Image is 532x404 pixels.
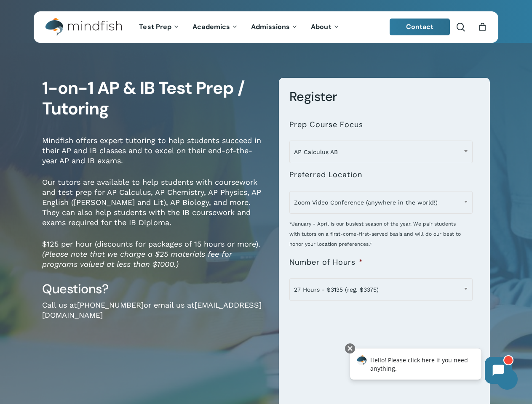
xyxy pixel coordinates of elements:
[406,22,434,31] span: Contact
[289,120,363,130] label: Prep Course Focus
[390,19,450,35] a: Contact
[289,170,362,180] label: Preferred Location
[289,141,473,163] span: AP Calculus AB
[133,11,346,43] nav: Main Menu
[289,258,363,267] label: Number of Hours
[289,88,479,105] h3: Register
[289,278,473,301] span: 27 Hours - $3135 (reg. $3375)
[186,24,245,31] a: Academics
[192,22,230,31] span: Academics
[289,191,473,214] span: Zoom Video Conference (anywhere in the world!)
[290,143,472,161] span: AP Calculus AB
[42,239,266,281] p: $125 per hour (discounts for packages of 15 hours or more).
[305,24,346,31] a: About
[341,342,520,392] iframe: Chatbot
[42,281,266,297] h3: Questions?
[290,194,472,211] span: Zoom Video Conference (anywhere in the world!)
[42,177,266,239] p: Our tutors are available to help students with coursework and test prep for AP Calculus, AP Chemi...
[42,250,232,268] em: (Please note that we charge a $25 materials fee for programs valued at less than $1000.)
[42,78,266,120] h1: 1-on-1 AP & IB Test Prep / Tutoring
[133,24,186,31] a: Test Prep
[290,281,472,298] span: 27 Hours - $3135 (reg. $3375)
[478,22,487,32] a: Cart
[34,11,498,43] header: Main Menu
[77,300,144,309] a: [PHONE_NUMBER]
[251,22,290,31] span: Admissions
[289,212,473,249] div: *January - April is our busiest season of the year. We pair students with tutors on a first-come-...
[245,24,305,31] a: Admissions
[311,22,331,31] span: About
[42,136,266,177] p: Mindfish offers expert tutoring to help students succeed in their AP and IB classes and to excel ...
[139,22,171,31] span: Test Prep
[42,300,266,332] p: Call us at or email us at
